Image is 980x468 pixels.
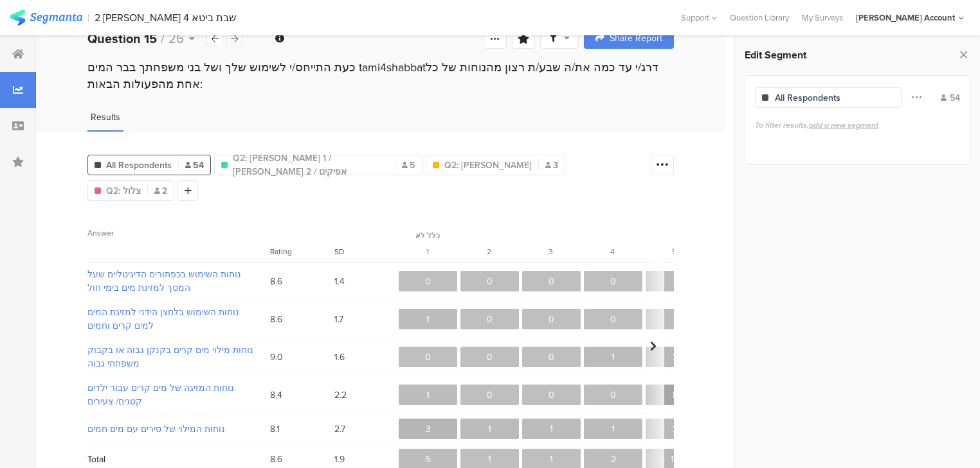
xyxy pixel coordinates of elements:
span: 0 [487,313,493,326]
span: 1 [673,313,676,326]
span: 0 [549,275,554,288]
span: Edit Segment [745,48,806,62]
span: 3 [426,422,431,436]
span: 8 [673,388,678,402]
span: 2 [673,351,678,364]
span: 3 [545,159,558,172]
span: נוחות השימוש בלחצן הידני למזיגת המים למים קרים וחמים [87,306,253,333]
span: 8.6 [270,275,334,288]
span: 0 [487,275,493,288]
div: To filter results, [755,119,960,131]
span: Q2: [PERSON_NAME] [444,159,532,172]
a: My Surveys [795,12,849,24]
span: 1 [550,422,553,436]
div: All Respondents [775,91,840,105]
span: / [161,29,165,48]
b: Question 15 [87,29,157,48]
div: | [87,10,89,25]
span: 1.4 [334,275,399,288]
span: add a new segment [809,119,878,131]
span: 1 [550,453,553,466]
span: 0 [487,388,493,402]
span: 2.2 [334,388,399,402]
span: All Respondents [106,159,172,172]
span: 0 [549,313,554,326]
div: 2 [PERSON_NAME] 4 שבת ביטא [95,12,236,24]
span: 14 [671,453,679,466]
span: 1 [612,351,615,364]
div: 3 [534,246,567,257]
div: Support [681,8,717,28]
span: 1 [488,453,491,466]
span: 1 [673,275,676,288]
span: 2.7 [334,422,399,436]
div: [PERSON_NAME] Account [856,12,955,24]
span: 8.4 [270,388,334,402]
span: Q2: צלול [106,184,141,198]
span: 1.6 [334,351,399,364]
span: 2 [611,453,616,466]
span: נוחות מילוי מים קרים בקנקן גבוה או בקבוק משפחתי גבוה [87,343,253,370]
div: 1 [411,246,444,257]
span: 1.9 [334,453,399,466]
a: Question Library [723,12,795,24]
span: 5 [426,453,431,466]
div: כעת התייחס/י לשימוש שלך ושל בני משפחתך בבר המים tami4shabbatדרג/י עד כמה את/ה שבע/ת רצון מהנוחות ... [87,59,674,92]
div: 2 [473,246,505,257]
span: Answer [87,227,114,239]
div: 54 [941,91,960,105]
span: 1 [426,388,430,402]
span: 1 [612,422,615,436]
span: Rating [270,246,292,257]
span: Share Report [610,34,662,43]
span: 5 [402,159,415,172]
span: 1.7 [334,313,399,326]
span: נוחות המילוי של סירים עם מים חמים [87,422,253,436]
span: נוחות השימוש בכפתורים הדיגיטליים שעל המסך למזיגת מים בימי חול [87,268,253,295]
span: 1 [488,422,491,436]
span: 0 [610,313,616,326]
span: 8.1 [270,422,334,436]
span: נוחות המזיגה של מים קרים עבור ילדים קטנים/ צעירים [87,381,253,408]
span: 0 [610,388,616,402]
span: 9.0 [270,351,334,364]
img: segmanta logo [10,10,82,26]
span: 0 [610,275,616,288]
span: 0 [549,388,554,402]
span: 26 [168,29,184,48]
span: 0 [487,351,493,364]
span: 1 [426,313,430,326]
span: 2 [154,184,167,198]
span: Q2: [PERSON_NAME] 1 / [PERSON_NAME] 2 / אפיקים [233,152,388,178]
span: Results [91,110,120,124]
span: 54 [185,159,204,172]
span: 0 [549,351,554,364]
span: 8.6 [270,313,334,326]
span: SD [334,246,344,257]
span: 2 [673,422,678,436]
span: 0 [425,351,431,364]
div: Total [87,453,105,466]
div: כלל לא [411,230,444,241]
div: 4 [596,246,629,257]
span: 8.6 [270,453,334,466]
span: 0 [425,275,431,288]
